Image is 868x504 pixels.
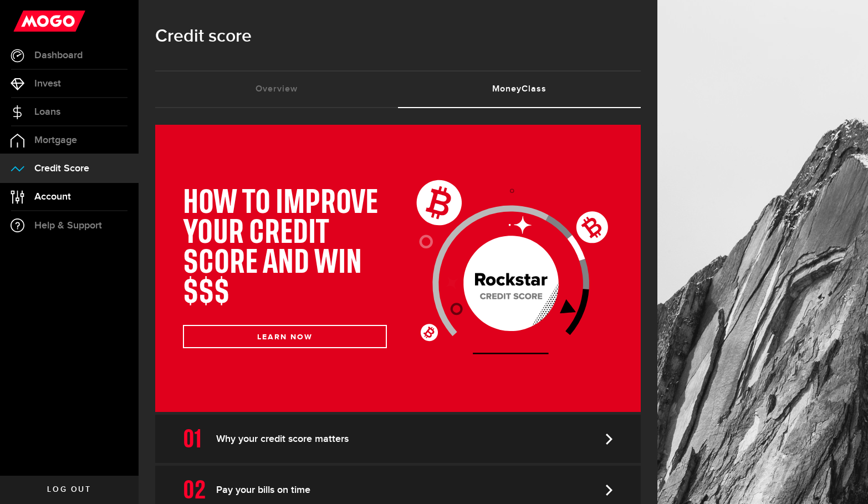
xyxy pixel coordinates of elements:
[34,192,71,202] span: Account
[155,70,641,108] ul: Tabs Navigation
[34,50,83,60] span: Dashboard
[183,325,387,348] button: LEARN NOW
[34,107,60,117] span: Loans
[34,135,77,145] span: Mortgage
[398,72,641,107] a: MoneyClass
[47,486,91,493] span: Log out
[155,22,641,51] h1: Credit score
[9,4,42,38] button: Open LiveChat chat widget
[155,72,398,107] a: Overview
[34,164,89,174] span: Credit Score
[183,189,387,308] h1: HOW TO IMPROVE YOUR CREDIT SCORE AND WIN $$$
[34,79,61,89] span: Invest
[155,415,641,463] a: Why your credit score matters
[34,221,102,231] span: Help & Support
